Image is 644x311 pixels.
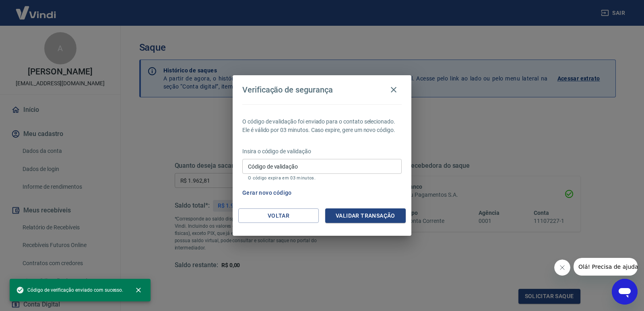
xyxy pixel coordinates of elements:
iframe: Fechar mensagem [554,260,570,276]
button: Validar transação [325,208,406,223]
iframe: Mensagem da empresa [574,258,638,276]
h4: Verificação de segurança [242,85,333,95]
p: O código de validação foi enviado para o contato selecionado. Ele é válido por 03 minutos. Caso e... [242,117,402,134]
span: Olá! Precisa de ajuda? [5,6,68,12]
p: Insira o código de validação [242,147,402,156]
button: Voltar [238,208,319,223]
p: O código expira em 03 minutos. [248,175,396,181]
button: Gerar novo código [239,185,295,200]
button: close [130,281,147,299]
span: Código de verificação enviado com sucesso. [16,286,123,294]
iframe: Botão para abrir a janela de mensagens [612,279,638,305]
